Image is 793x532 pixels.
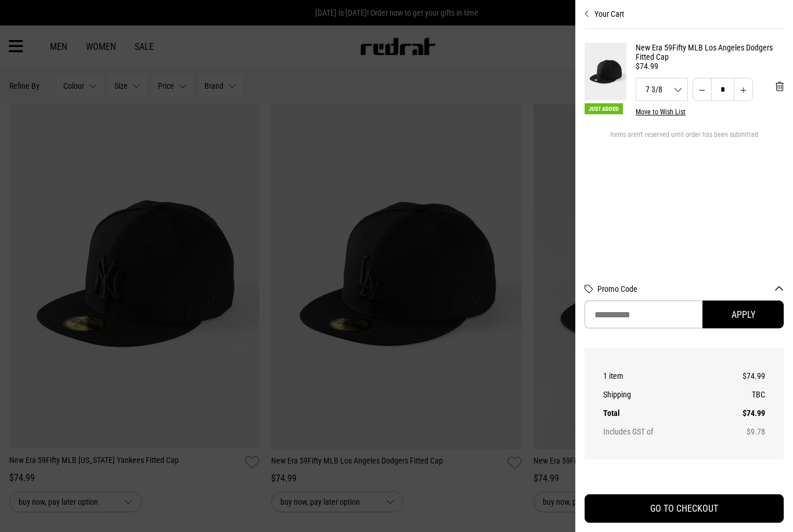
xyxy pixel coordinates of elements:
[603,385,715,404] th: Shipping
[715,422,765,441] td: $9.78
[603,367,715,385] th: 1 item
[585,494,784,523] button: GO TO CHECKOUT
[585,301,702,328] input: Promo Code
[585,473,784,485] iframe: Customer reviews powered by Trustpilot
[702,301,784,328] button: Apply
[636,108,686,116] button: Move to Wish List
[636,43,784,61] a: New Era 59Fifty MLB Los Angeles Dodgers Fitted Cap
[766,72,793,101] button: 'Remove from cart
[636,85,687,93] span: 7 3/8
[603,422,715,441] th: Includes GST of
[585,103,623,114] span: Just Added
[636,61,784,71] div: $74.99
[711,78,734,101] input: Quantity
[715,367,765,385] td: $74.99
[715,404,765,422] td: $74.99
[585,43,626,100] img: New Era 59Fifty MLB Los Angeles Dodgers Fitted Cap
[9,5,44,39] button: Open LiveChat chat widget
[693,78,712,101] button: Decrease quantity
[597,284,784,294] button: Promo Code
[715,385,765,404] td: TBC
[603,404,715,422] th: Total
[734,78,753,101] button: Increase quantity
[585,131,784,148] div: Items aren't reserved until order has been submitted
